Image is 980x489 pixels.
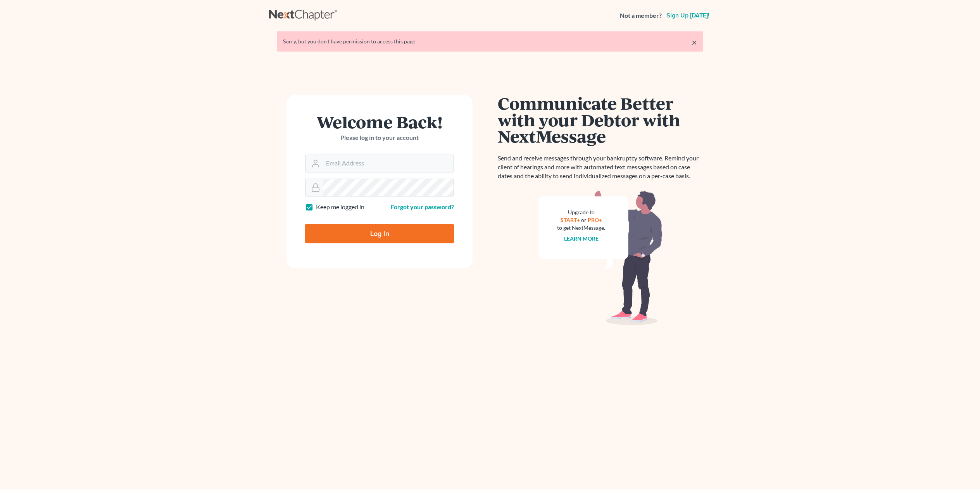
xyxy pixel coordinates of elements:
div: Upgrade to [557,208,605,216]
span: or [581,217,587,223]
a: PRO+ [588,217,602,223]
img: nextmessage_bg-59042aed3d76b12b5cd301f8e5b87938c9018125f34e5fa2b7a6b67550977c72.svg [538,190,663,325]
a: × [692,38,697,47]
p: Send and receive messages through your bankruptcy software. Remind your client of hearings and mo... [498,154,703,181]
strong: Not a member? [620,11,662,20]
a: Learn more [564,235,599,242]
a: START+ [561,217,580,223]
div: to get NextMessage. [557,224,605,232]
p: Please log in to your account [305,133,454,142]
a: Sign up [DATE]! [665,12,711,19]
input: Email Address [323,155,454,172]
label: Keep me logged in [316,203,364,212]
div: Sorry, but you don't have permission to access this page [283,38,697,45]
input: Log In [305,224,454,243]
h1: Communicate Better with your Debtor with NextMessage [498,95,703,145]
h1: Welcome Back! [305,114,454,130]
a: Forgot your password? [391,203,454,210]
